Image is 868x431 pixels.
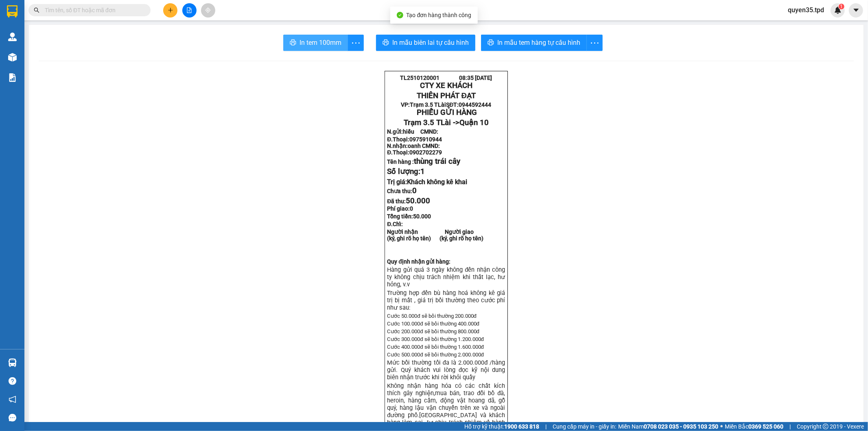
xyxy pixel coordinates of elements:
span: more [587,38,602,48]
span: ⚪️ [720,425,723,428]
sup: 1 [839,4,844,9]
span: printer [488,39,494,47]
input: Tìm tên, số ĐT hoặc mã đơn [45,6,141,15]
span: message [9,414,16,422]
button: printerIn mẫu tem hàng tự cấu hình [481,35,587,51]
strong: THIÊN PHÁT ĐẠT [417,91,476,100]
span: check-circle [397,12,403,18]
span: Cước 50.000đ sẽ bồi thường 200.000đ [387,313,477,319]
span: Khách không kê khai [407,178,467,186]
img: warehouse-icon [8,53,17,62]
span: | [789,422,791,431]
strong: Người nhận Người giao [387,229,474,235]
button: more [586,35,603,51]
span: notification [9,396,16,403]
span: question-circle [9,377,16,385]
strong: (ký, ghi rõ họ tên) (ký, ghi rõ họ tên) [387,235,483,242]
strong: Tên hàng : [387,158,460,165]
strong: Đ.Thoại: [387,136,442,143]
span: 0 [412,186,417,195]
span: 08:35 [459,75,474,81]
img: logo-vxr [7,5,17,18]
button: caret-down [849,3,863,18]
span: Cung cấp máy in - giấy in: [553,422,616,431]
span: Cước 200.000đ sẽ bồi thường 800.000đ [387,328,479,334]
span: 50.000 [413,213,431,220]
span: Miền Bắc [725,422,783,431]
strong: 1900 633 818 [504,423,539,430]
strong: Đ.Thoại: [387,149,442,156]
span: In mẫu biên lai tự cấu hình [392,37,469,48]
span: Trường hợp đền bù hàng hoá không kê giá trị bị mất , giá trị bồi thường theo cước phí như sau: [387,289,505,311]
span: Hàng gửi quá 3 ngày không đến nhận công ty không chịu trách nhiệm khi thất lạc, hư hỏn... [387,266,505,288]
span: Mức bồi thường tối đa là 2.000.000đ /hàng gửi. Quý khách vui lòng đọc kỹ nội dung biên nhận trước... [387,359,505,381]
strong: N.nhận: [387,143,440,149]
span: hiếu CMND: [403,128,438,135]
strong: VP: SĐT: [401,101,491,108]
strong: Chưa thu: [387,188,417,194]
span: In mẫu tem hàng tự cấu hình [497,37,580,48]
span: 0902702279 [409,149,442,156]
span: printer [290,39,296,47]
strong: 0369 525 060 [748,423,783,430]
span: more [348,38,363,48]
img: warehouse-icon [8,358,17,367]
strong: Quy định nhận gửi hàng: [387,258,450,265]
strong: Phí giao: [387,205,413,212]
span: Số lượng: [387,167,425,176]
span: Cước 500.000đ sẽ bồi thường 2.000.000đ [387,352,484,358]
span: 0 [410,205,413,212]
span: | [545,422,547,431]
strong: 0708 023 035 - 0935 103 250 [644,423,718,430]
button: file-add [182,3,197,18]
button: printerIn mẫu biên lai tự cấu hình [376,35,475,51]
span: TL2510120001 [400,75,439,81]
span: Miền Nam [618,422,718,431]
span: Trạm 3.5 TLài -> [404,118,489,127]
span: In tem 100mm [300,37,341,48]
span: 1 [420,167,425,176]
button: more [348,35,364,51]
img: solution-icon [8,73,17,82]
span: copyright [823,424,829,429]
strong: CTY XE KHÁCH [420,81,472,90]
span: search [34,7,39,13]
span: file-add [186,7,192,13]
span: Hỗ trợ kỹ thuật: [464,422,539,431]
span: Trị giá: [387,178,467,186]
span: Đ.Chỉ: [387,221,403,227]
span: [DATE] [475,75,492,81]
span: Cước 100.000đ sẽ bồi thường 400.000đ [387,321,479,327]
span: Quận 10 [459,118,489,127]
span: Tổng tiền: [387,213,431,220]
span: oanh CMND: [408,143,440,149]
span: 1 [840,4,843,9]
span: thùng trái cây [414,157,460,166]
span: caret-down [853,7,860,14]
span: quyen35.tpd [781,5,831,15]
span: Trạm 3.5 TLài [410,101,446,108]
strong: Đã thu: [387,198,430,205]
span: aim [205,7,211,13]
img: warehouse-icon [8,33,17,41]
span: PHIẾU GỬI HÀNG [417,108,477,117]
span: Cước 400.000đ sẽ bồi thường 1.600.000đ [387,344,484,350]
strong: N.gửi: [387,128,438,135]
button: plus [163,3,177,18]
span: plus [168,7,173,13]
span: printer [383,39,389,47]
img: icon-new-feature [834,7,842,14]
span: Cước 300.000đ sẽ bồi thường 1.200.000đ [387,336,484,342]
span: Tạo đơn hàng thành công [407,12,472,18]
span: 0975910944 [409,136,442,143]
span: 50.000 [406,196,430,205]
span: 0944592444 [459,101,492,108]
button: aim [201,3,215,18]
button: printerIn tem 100mm [283,35,348,51]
